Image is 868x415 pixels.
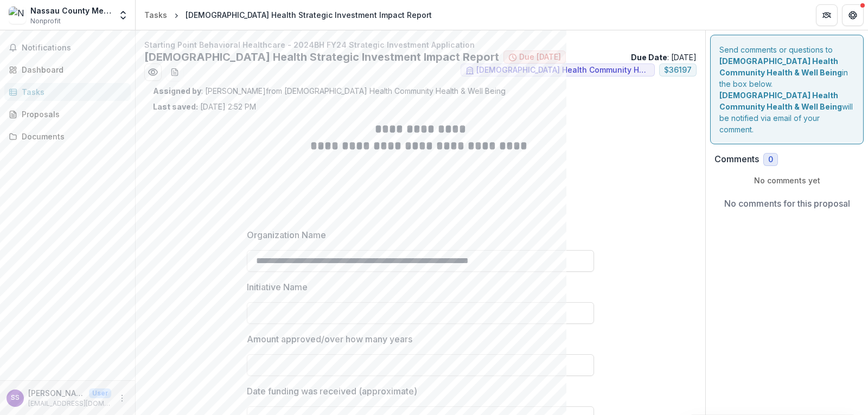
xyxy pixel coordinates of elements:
p: No comments for this proposal [724,197,850,210]
p: [DATE] 2:52 PM [153,101,256,112]
p: Amount approved/over how many years [247,333,412,346]
div: Nassau County Mental Health Alcoholism and Drug Abuse Council inc [30,5,111,16]
strong: Last saved: [153,102,198,111]
a: Tasks [140,7,171,23]
strong: Assigned by [153,86,201,95]
p: [PERSON_NAME] [28,387,85,399]
p: Date funding was received (approximate) [247,385,417,398]
button: download-word-button [166,63,183,81]
button: Notifications [4,39,131,56]
span: 0 [768,155,773,164]
strong: [DEMOGRAPHIC_DATA] Health Community Health & Well Being [719,56,842,77]
button: Preview 6e0a960a-3b5c-46f9-b9e9-3477cefda591.pdf [144,63,162,81]
h2: Comments [714,154,759,164]
button: Get Help [842,4,864,26]
p: Organization Name [247,228,326,241]
strong: Due Date [631,53,667,62]
p: : [PERSON_NAME] from [DEMOGRAPHIC_DATA] Health Community Health & Well Being [153,85,688,97]
div: Proposals [22,108,122,120]
strong: [DEMOGRAPHIC_DATA] Health Community Health & Well Being [719,91,842,111]
p: No comments yet [714,175,859,186]
span: Due [DATE] [519,53,561,62]
div: Sarah Smith [11,394,20,401]
a: Proposals [4,105,131,123]
button: Partners [816,4,838,26]
div: Tasks [22,86,122,98]
a: Tasks [4,83,131,101]
div: Documents [22,131,122,142]
button: Open entity switcher [116,4,131,26]
p: : [DATE] [631,52,697,63]
p: User [89,388,111,398]
h2: [DEMOGRAPHIC_DATA] Health Strategic Investment Impact Report [144,50,499,63]
div: Tasks [144,9,167,21]
button: More [116,392,129,405]
a: Dashboard [4,61,131,79]
nav: breadcrumb [140,7,436,23]
p: Initiative Name [247,280,308,293]
div: [DEMOGRAPHIC_DATA] Health Strategic Investment Impact Report [186,9,432,21]
a: Documents [4,127,131,145]
span: Nonprofit [30,16,61,26]
img: Nassau County Mental Health Alcoholism and Drug Abuse Council inc [9,7,26,24]
span: Notifications [22,43,126,53]
p: Starting Point Behavioral Healthcare - 2024BH FY24 Strategic Investment Application [144,39,697,50]
span: $ 36197 [664,66,692,75]
span: [DEMOGRAPHIC_DATA] Health Community Health & Well Being [476,66,650,75]
div: Dashboard [22,64,122,75]
p: [EMAIL_ADDRESS][DOMAIN_NAME] [28,399,111,408]
div: Send comments or questions to in the box below. will be notified via email of your comment. [710,35,864,144]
